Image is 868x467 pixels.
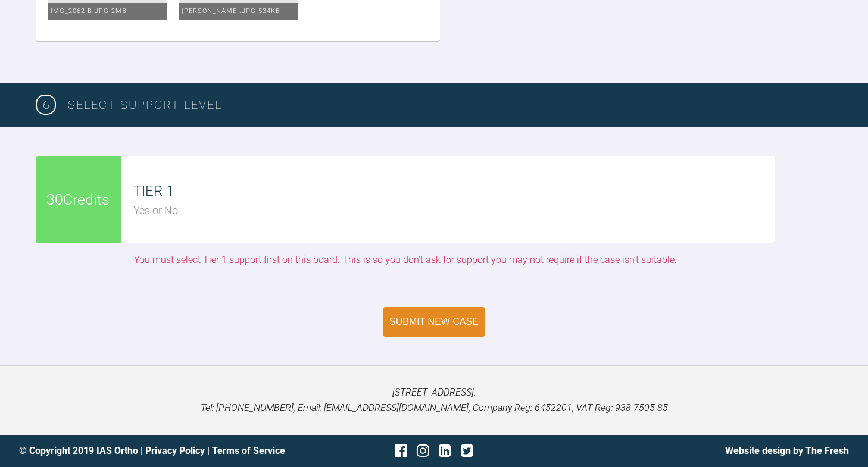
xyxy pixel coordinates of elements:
[46,192,110,207] span: 30 Credits
[389,316,479,327] div: Submit New Case
[36,95,56,115] span: 6
[19,443,296,459] div: © Copyright 2019 IAS Ortho | |
[145,445,205,456] a: Privacy Policy
[68,95,832,114] h3: SELECT SUPPORT LEVEL
[133,202,775,220] div: Yes or No
[36,252,775,268] div: You must select Tier 1 support first on this board. This is so you don’t ask for support you may ...
[212,445,285,456] a: Terms of Service
[725,445,849,456] a: Website design by The Fresh
[51,7,127,15] span: IMG_2062 B.jpg - 2MB
[383,307,485,337] button: Submit New Case
[19,385,849,415] p: [STREET_ADDRESS]. Tel: [PHONE_NUMBER], Email: [EMAIL_ADDRESS][DOMAIN_NAME], Company Reg: 6452201,...
[182,7,280,15] span: [PERSON_NAME].jpg - 534KB
[133,180,775,202] div: TIER 1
